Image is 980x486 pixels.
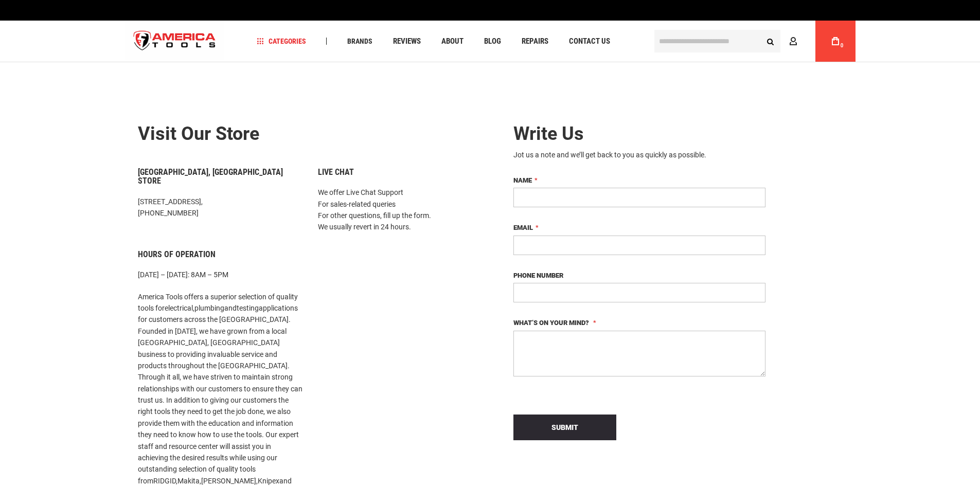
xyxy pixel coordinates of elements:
[201,477,256,485] a: [PERSON_NAME]
[522,38,548,45] span: Repairs
[257,38,306,45] span: Categories
[165,304,193,312] a: electrical
[252,34,311,48] a: Categories
[138,124,483,145] h2: Visit our store
[479,34,506,48] a: Blog
[237,304,259,312] a: testing
[513,123,584,145] span: Write Us
[138,269,302,280] p: [DATE] – [DATE]: 8AM – 5PM
[564,34,615,48] a: Contact Us
[841,43,844,48] span: 0
[484,38,501,45] span: Blog
[177,477,200,485] a: Makita
[318,187,483,233] p: We offer Live Chat Support For sales-related queries For other questions, fill up the form. We us...
[153,477,176,485] a: RIDGID
[138,250,302,259] h6: Hours of Operation
[551,423,578,431] span: Submit
[138,168,302,186] h6: [GEOGRAPHIC_DATA], [GEOGRAPHIC_DATA] Store
[125,22,225,61] a: store logo
[437,34,468,48] a: About
[517,34,553,48] a: Repairs
[441,38,464,45] span: About
[388,34,425,48] a: Reviews
[513,415,616,440] button: Submit
[513,176,532,184] span: Name
[826,21,845,62] a: 0
[761,31,780,51] button: Search
[318,168,483,177] h6: Live Chat
[125,22,225,61] img: America Tools
[513,272,563,279] span: Phone Number
[513,150,765,160] div: Jot us a note and we’ll get back to you as quickly as possible.
[258,477,279,485] a: Knipex
[138,196,302,219] p: [STREET_ADDRESS], [PHONE_NUMBER]
[513,319,589,327] span: What’s on your mind?
[347,38,372,45] span: Brands
[194,304,224,312] a: plumbing
[393,38,421,45] span: Reviews
[569,38,610,45] span: Contact Us
[343,34,377,48] a: Brands
[513,224,533,231] span: Email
